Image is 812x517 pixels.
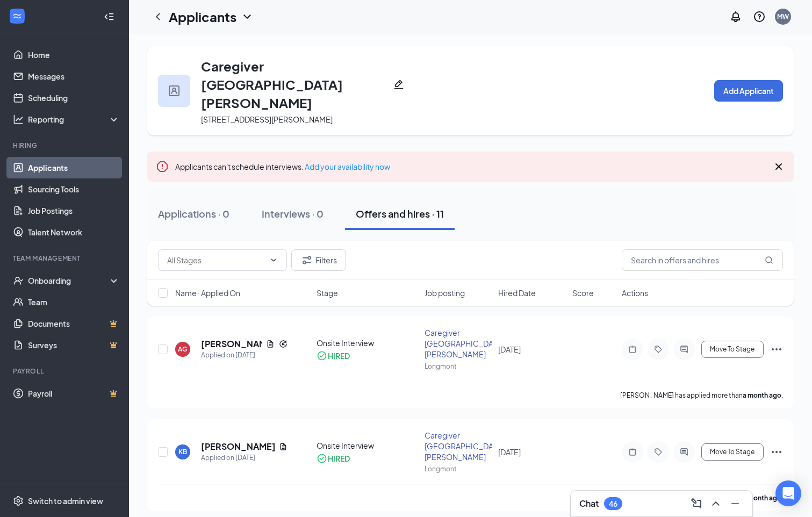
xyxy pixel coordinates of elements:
svg: Reapply [279,340,288,348]
div: Onsite Interview [317,338,418,348]
svg: ChevronLeft [152,10,164,23]
span: Name · Applied On [175,288,240,298]
div: Longmont [425,362,492,371]
a: Sourcing Tools [28,178,120,200]
div: Caregiver [GEOGRAPHIC_DATA][PERSON_NAME] [425,430,492,462]
svg: Tag [652,448,665,456]
svg: Pencil [393,79,404,90]
button: Filter Filters [291,249,346,271]
button: Move To Stage [701,443,764,461]
svg: Note [626,448,639,456]
button: ChevronUp [707,495,724,512]
p: [PERSON_NAME] has applied more than . [620,391,783,400]
svg: WorkstreamLogo [12,11,23,21]
div: 46 [609,499,617,508]
h3: Caregiver [GEOGRAPHIC_DATA][PERSON_NAME] [201,57,389,112]
a: Team [28,291,120,313]
svg: UserCheck [13,275,24,286]
div: AG [178,344,188,354]
svg: ActiveChat [678,345,691,354]
span: Applicants can't schedule interviews. [175,162,390,171]
a: Job Postings [28,200,120,221]
a: Applicants [28,157,120,178]
input: All Stages [167,254,265,266]
div: HIRED [328,350,350,361]
a: Scheduling [28,87,120,109]
span: Hired Date [498,288,536,298]
svg: Ellipses [770,446,783,458]
input: Search in offers and hires [622,249,783,271]
a: DocumentsCrown [28,313,120,334]
button: ComposeMessage [688,495,705,512]
button: Move To Stage [701,341,764,358]
span: Stage [317,288,338,298]
svg: MagnifyingGlass [765,256,773,264]
h1: Applicants [169,8,236,26]
div: Applied on [DATE] [201,350,288,361]
button: Minimize [727,495,744,512]
div: Caregiver [GEOGRAPHIC_DATA][PERSON_NAME] [425,327,492,360]
a: Talent Network [28,221,120,243]
svg: Cross [772,160,785,173]
svg: Document [279,442,288,451]
div: Hiring [13,141,118,150]
h5: [PERSON_NAME] [201,441,275,453]
a: Messages [28,66,120,87]
svg: Tag [652,345,665,354]
span: [DATE] [498,344,521,354]
div: Switch to admin view [28,496,103,506]
b: a month ago [743,494,781,502]
svg: ChevronUp [709,497,722,510]
div: HIRED [328,453,350,464]
span: Score [572,288,594,298]
svg: ChevronDown [269,256,278,264]
a: PayrollCrown [28,383,120,404]
svg: Minimize [729,497,742,510]
svg: Notifications [729,10,742,23]
svg: CheckmarkCircle [317,453,327,464]
svg: Document [266,340,275,348]
a: Add your availability now [305,162,390,171]
a: SurveysCrown [28,334,120,356]
span: [STREET_ADDRESS][PERSON_NAME] [201,114,333,124]
span: Job posting [425,288,465,298]
div: Reporting [28,114,120,125]
svg: Filter [300,254,313,267]
span: Actions [622,288,648,298]
h5: [PERSON_NAME] [201,338,262,350]
b: a month ago [743,391,781,399]
div: Longmont [425,464,492,473]
svg: CheckmarkCircle [317,350,327,361]
span: Move To Stage [710,448,754,456]
div: MW [777,12,789,21]
svg: Settings [13,496,24,506]
svg: Note [626,345,639,354]
div: Interviews · 0 [262,207,324,220]
div: Payroll [13,367,118,376]
div: Onsite Interview [317,440,418,451]
div: KB [178,447,187,456]
button: Add Applicant [714,80,783,102]
svg: ChevronDown [241,10,254,23]
svg: ComposeMessage [690,497,703,510]
div: Applications · 0 [158,207,229,220]
div: Offers and hires · 11 [356,207,444,220]
svg: QuestionInfo [753,10,766,23]
svg: Collapse [104,11,114,22]
a: Home [28,44,120,66]
div: Applied on [DATE] [201,453,288,463]
h3: Chat [579,498,599,509]
div: Team Management [13,254,118,263]
span: Move To Stage [710,346,754,353]
svg: ActiveChat [678,448,691,456]
img: user icon [169,85,179,96]
svg: Error [156,160,169,173]
div: Onboarding [28,275,111,286]
div: Open Intercom Messenger [775,480,801,506]
span: [DATE] [498,447,521,457]
svg: Ellipses [770,343,783,356]
svg: Analysis [13,114,24,125]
